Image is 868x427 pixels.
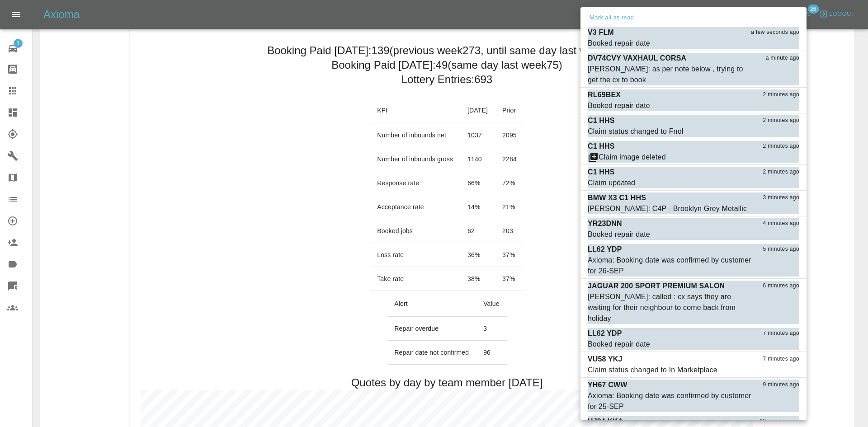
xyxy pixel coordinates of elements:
[588,115,615,126] p: C1 HHS
[588,141,615,152] p: C1 HHS
[759,417,799,426] span: 10 minutes ago
[588,416,623,427] p: HJ24 KKA
[588,192,646,203] p: BMW X3 C1 HHS
[763,193,799,202] span: 3 minutes ago
[763,355,799,364] span: 7 minutes ago
[763,282,799,291] span: 6 minutes ago
[763,116,799,125] span: 2 minutes ago
[588,229,650,240] div: Booked repair date
[763,219,799,228] span: 4 minutes ago
[588,328,622,339] p: LL62 YDP
[588,126,683,137] div: Claim status changed to Fnol
[751,28,799,37] span: a few seconds ago
[588,89,621,100] p: RL69BEX
[588,354,623,365] p: VU58 YKJ
[588,218,622,229] p: YR23DNN
[588,291,754,324] div: [PERSON_NAME]: called : cx says they are waiting for their neighbour to come back from holiday
[588,13,636,23] button: Mark all as read
[763,168,799,177] span: 2 minutes ago
[588,100,650,111] div: Booked repair date
[588,203,747,214] div: [PERSON_NAME]: C4P - Brooklyn Grey Metallic
[588,390,754,412] div: Axioma: Booking date was confirmed by customer for 25-SEP
[588,281,725,291] p: JAGUAR 200 SPORT PREMIUM SALON
[763,90,799,99] span: 2 minutes ago
[588,380,627,390] p: YH67 CWW
[588,53,686,64] p: DV74CVY VAXHAUL CORSA
[588,64,754,85] div: [PERSON_NAME]: as per note below , trying to get the cx to book
[763,380,799,389] span: 9 minutes ago
[588,244,622,255] p: LL62 YDP
[588,167,615,178] p: C1 HHS
[588,365,717,375] div: Claim status changed to In Marketplace
[588,339,650,350] div: Booked repair date
[588,255,754,277] div: Axioma: Booking date was confirmed by customer for 26-SEP
[588,38,650,49] div: Booked repair date
[588,178,635,188] div: Claim updated
[763,245,799,254] span: 5 minutes ago
[599,152,666,163] div: Claim image deleted
[766,54,799,63] span: a minute ago
[763,142,799,151] span: 2 minutes ago
[763,329,799,338] span: 7 minutes ago
[588,27,614,38] p: V3 FLM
